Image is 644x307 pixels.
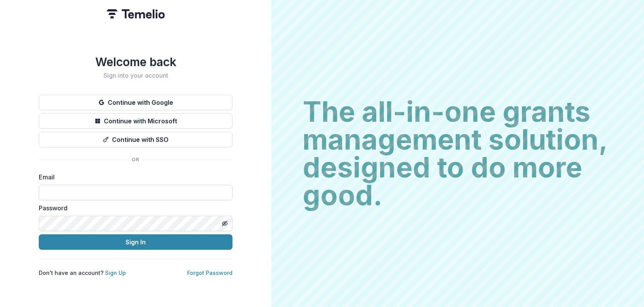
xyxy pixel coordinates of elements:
[39,55,232,69] h1: Welcome back
[107,9,165,19] img: Temelio
[39,269,126,277] p: Don't have an account?
[39,203,228,213] label: Password
[39,234,232,250] button: Sign In
[39,95,232,110] button: Continue with Google
[39,172,228,182] label: Email
[39,132,232,147] button: Continue with SSO
[39,72,232,79] h2: Sign into your account
[105,269,126,276] a: Sign Up
[219,217,231,230] button: Toggle password visibility
[187,269,232,276] a: Forgot Password
[39,113,232,129] button: Continue with Microsoft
